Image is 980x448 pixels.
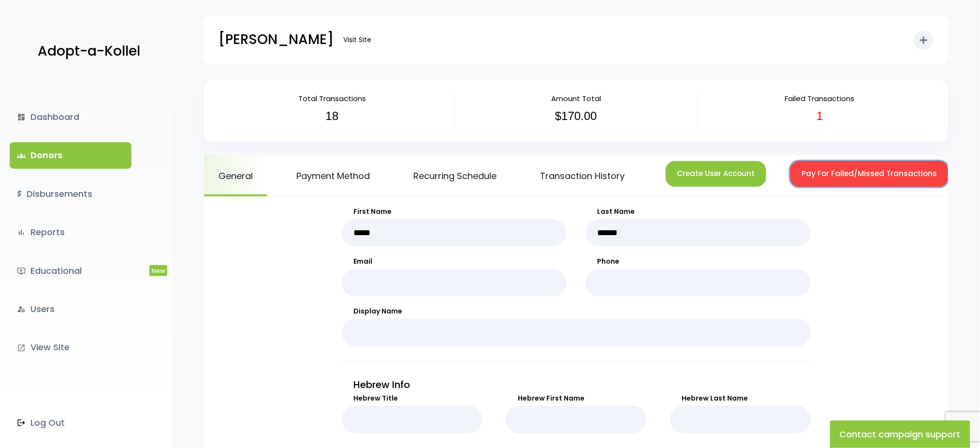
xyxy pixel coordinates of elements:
p: Adopt-a-Kollel [38,39,140,63]
i: ondemand_video [17,267,26,275]
span: groups [17,151,26,160]
span: Failed Transactions [785,93,855,104]
a: Recurring Schedule [399,155,511,196]
h3: $170.00 [462,109,691,123]
a: ondemand_videoEducationalNew [10,258,132,284]
a: Log Out [10,410,132,436]
button: Contact campaign support [830,420,970,448]
button: add [914,30,934,50]
i: launch [17,343,26,352]
label: First Name [342,207,567,217]
h3: 18 [218,109,447,123]
span: Amount Total [551,93,601,104]
a: $Disbursements [10,181,132,207]
a: Transaction History [526,155,639,196]
label: Last Name [585,207,811,217]
i: add [918,34,930,46]
a: groupsDonors [10,142,132,168]
i: manage_accounts [17,305,26,314]
label: Phone [585,256,811,267]
label: Hebrew First Name [506,393,646,403]
span: Total Transactions [298,93,366,104]
label: Hebrew Title [342,393,483,403]
a: Adopt-a-Kollel [33,28,140,75]
p: Hebrew Info [342,376,811,393]
a: General [204,155,267,196]
span: New [149,265,167,276]
i: $ [17,187,22,201]
p: [PERSON_NAME] [219,28,334,52]
h3: 1 [705,109,935,123]
a: Visit Site [338,30,376,49]
a: launchView Site [10,334,132,360]
button: Create User Account [666,161,766,187]
a: Payment Method [282,155,384,196]
label: Email [342,256,567,267]
i: dashboard [17,113,26,121]
a: manage_accountsUsers [10,296,132,322]
label: Display Name [342,306,811,316]
a: dashboardDashboard [10,104,132,130]
i: bar_chart [17,228,26,237]
label: Hebrew Last Name [670,393,811,403]
a: bar_chartReports [10,219,132,245]
button: Pay For Failed/Missed Transactions [790,161,949,187]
